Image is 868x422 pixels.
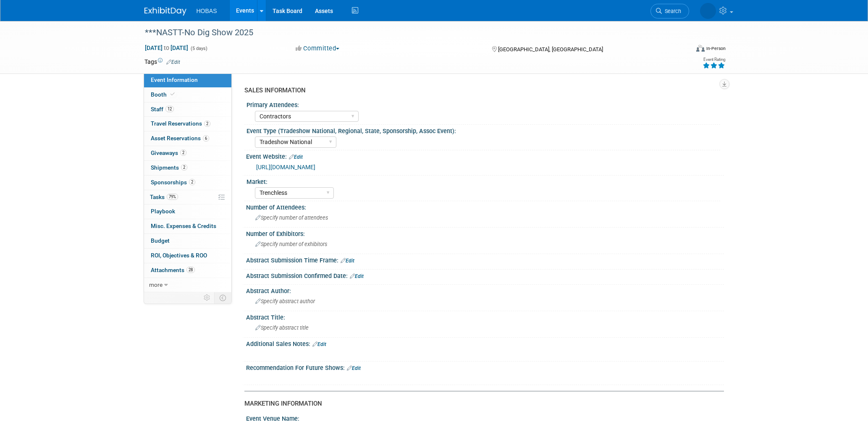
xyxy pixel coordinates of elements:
div: Abstract Author: [246,285,724,295]
a: ROI, Objectives & ROO [144,249,231,263]
span: 6 [203,135,209,142]
a: Playbook [144,204,231,219]
a: Attachments28 [144,263,231,278]
td: Toggle Event Tabs [214,292,231,303]
div: In-Person [706,45,726,52]
a: more [144,278,231,292]
a: Travel Reservations2 [144,117,231,131]
span: Misc. Expenses & Credits [151,223,216,229]
a: Edit [341,258,354,264]
span: Sponsorships [151,179,195,186]
a: Giveaways2 [144,146,231,160]
div: Number of Exhibitors: [246,228,724,238]
div: Primary Attendees: [247,99,720,109]
a: Edit [312,341,326,347]
span: Attachments [151,267,195,273]
span: Travel Reservations [151,120,210,127]
a: Edit [166,59,180,65]
a: Booth [144,88,231,102]
span: Search [662,8,681,14]
div: ***NASTT-No Dig Show 2025 [142,25,677,40]
a: Budget [144,234,231,248]
div: Abstract Submission Time Frame: [246,254,724,265]
span: [GEOGRAPHIC_DATA], [GEOGRAPHIC_DATA] [498,46,603,52]
span: Asset Reservations [151,135,209,142]
span: [DATE] [DATE] [144,44,189,52]
span: Specify abstract author [255,298,315,304]
a: Asset Reservations6 [144,131,231,146]
td: Personalize Event Tab Strip [200,292,215,303]
span: ROI, Objectives & ROO [151,252,207,259]
span: Event Information [151,76,198,83]
div: MARKETING INFORMATION [244,399,718,408]
a: Edit [289,154,303,160]
div: Abstract Submission Confirmed Date: [246,270,724,280]
a: Misc. Expenses & Credits [144,219,231,233]
a: Edit [350,273,364,279]
span: Budget [151,237,170,244]
img: Lia Chowdhury [700,3,716,19]
a: Search [650,4,689,18]
span: 2 [180,149,186,156]
div: SALES INFORMATION [244,86,718,95]
span: Giveaways [151,149,186,156]
span: 79% [167,194,178,200]
i: Booth reservation complete [170,92,175,97]
img: Format-Inperson.png [696,45,705,52]
div: Event Type (Tradeshow National, Regional, State, Sponsorship, Assoc Event): [247,125,720,135]
span: Tasks [150,194,178,200]
span: (5 days) [190,46,207,51]
a: Tasks79% [144,190,231,204]
div: Market: [247,176,720,186]
a: [URL][DOMAIN_NAME] [256,164,315,170]
span: Specify number of attendees [255,215,328,221]
a: Sponsorships2 [144,176,231,190]
div: Event Format [640,44,726,56]
a: Shipments2 [144,161,231,175]
span: Booth [151,91,176,98]
span: 2 [181,164,187,170]
div: Abstract Title: [246,311,724,322]
a: Event Information [144,73,231,87]
div: Event Rating [703,58,725,62]
td: Tags [144,58,180,66]
span: to [163,45,170,51]
span: Staff [151,106,174,113]
span: Specify abstract title [255,325,309,331]
span: 2 [204,121,210,127]
img: ExhibitDay [144,7,186,16]
div: Event Website: [246,150,724,161]
div: Number of Attendees: [246,201,724,212]
div: Recommendation For Future Shows: [246,362,724,372]
a: Staff12 [144,102,231,117]
span: 12 [165,106,174,112]
span: 2 [189,179,195,185]
span: HOBAS [197,8,217,14]
span: Playbook [151,208,175,215]
span: 28 [186,267,195,273]
span: Shipments [151,164,187,171]
a: Edit [347,365,361,371]
span: more [149,281,163,288]
div: Additional Sales Notes: [246,338,724,349]
button: Committed [293,44,343,53]
span: Specify number of exhibitors [255,241,327,247]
